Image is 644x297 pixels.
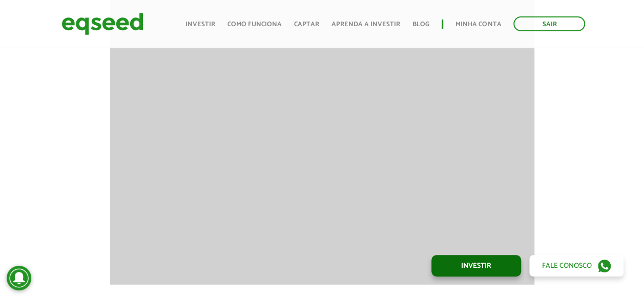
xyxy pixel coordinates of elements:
[185,21,215,28] a: Investir
[61,10,143,37] img: EqSeed
[431,255,521,276] a: Investir
[529,255,624,276] a: Fale conosco
[412,21,429,28] a: Blog
[331,21,400,28] a: Aprenda a investir
[294,21,319,28] a: Captar
[227,21,282,28] a: Como funciona
[455,21,501,28] a: Minha conta
[513,16,585,31] a: Sair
